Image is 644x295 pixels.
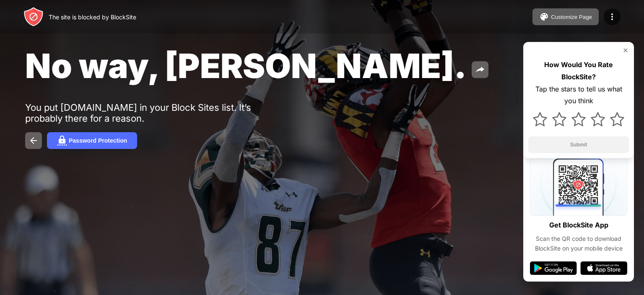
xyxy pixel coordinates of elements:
img: star.svg [610,112,624,126]
div: Tap the stars to tell us what you think [528,83,629,107]
button: Submit [528,136,629,153]
img: star.svg [571,112,586,126]
img: star.svg [591,112,605,126]
div: How Would You Rate BlockSite? [528,59,629,83]
iframe: Banner [25,189,223,285]
img: star.svg [533,112,547,126]
img: share.svg [475,65,485,75]
img: password.svg [57,136,67,146]
div: Customize Page [551,14,592,20]
div: Password Protection [69,137,127,144]
div: Get BlockSite App [549,219,608,231]
img: star.svg [552,112,566,126]
img: rate-us-close.svg [622,47,629,54]
img: menu-icon.svg [607,12,617,22]
span: No way, [PERSON_NAME]. [25,45,467,86]
img: google-play.svg [530,261,577,275]
button: Customize Page [532,8,599,25]
div: Scan the QR code to download BlockSite on your mobile device [530,234,627,253]
div: You put [DOMAIN_NAME] in your Block Sites list. It’s probably there for a reason. [25,102,284,124]
img: pallet.svg [539,12,549,22]
img: header-logo.svg [23,7,44,27]
img: app-store.svg [580,261,627,275]
div: The site is blocked by BlockSite [49,13,136,21]
button: Password Protection [47,132,137,149]
img: back.svg [29,136,39,146]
